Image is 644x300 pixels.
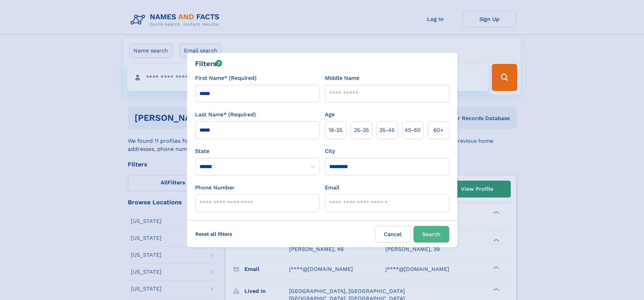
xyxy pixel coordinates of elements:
[191,226,237,242] label: Reset all filters
[375,226,411,243] label: Cancel
[413,226,449,243] button: Search
[405,126,421,134] span: 45‑60
[195,184,235,192] label: Phone Number
[325,184,339,192] label: Email
[195,74,257,82] label: First Name* (Required)
[325,111,335,119] label: Age
[195,111,256,119] label: Last Name* (Required)
[195,147,319,155] label: State
[329,126,342,134] span: 18‑25
[195,59,222,69] div: Filters
[354,126,369,134] span: 25‑35
[325,147,335,155] label: City
[433,126,444,134] span: 60+
[325,74,359,82] label: Middle Name
[379,126,395,134] span: 35‑45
